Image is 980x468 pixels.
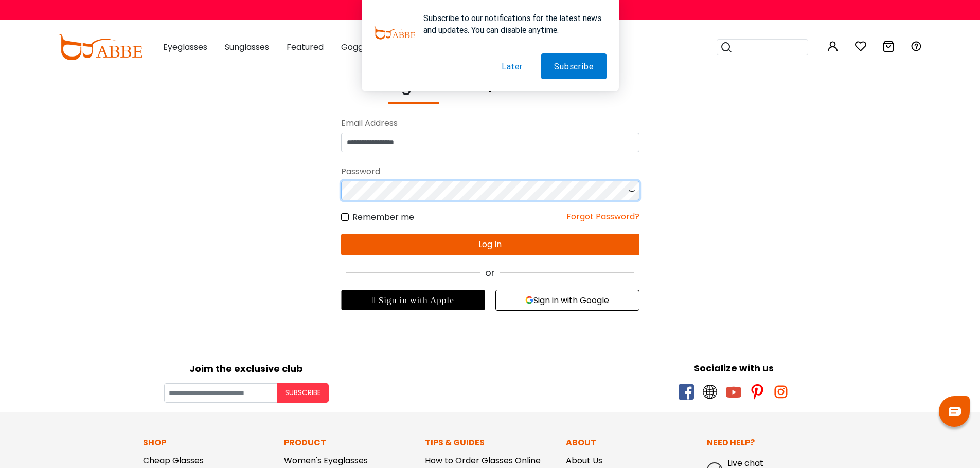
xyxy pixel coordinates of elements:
[707,437,838,449] p: Need Help?
[679,384,694,400] span: facebook
[726,384,741,400] span: youtube
[495,361,973,375] div: Socialize with us
[143,437,274,449] p: Shop
[341,234,639,255] button: Log In
[341,162,639,181] div: Password
[566,455,602,466] a: About Us
[566,211,639,223] div: Forgot Password?
[495,290,639,311] button: Sign in with Google
[341,114,639,133] div: Email Address
[341,211,414,223] label: Remember me
[341,266,639,279] div: or
[341,290,485,310] div: Sign in with Apple
[374,12,415,53] img: notification icon
[425,455,541,466] a: How to Order Glasses Online
[489,53,536,79] button: Later
[284,455,368,466] a: Women's Eyeglasses
[566,437,697,449] p: About
[425,437,556,449] p: Tips & Guides
[949,407,961,416] img: chat
[750,384,765,400] span: pinterest
[773,384,789,400] span: instagram
[284,437,415,449] p: Product
[8,360,485,376] div: Joim the exclusive club
[702,384,718,400] span: twitter
[164,383,277,403] input: Your email
[277,383,329,403] button: Subscribe
[541,53,606,79] button: Subscribe
[415,12,607,36] div: Subscribe to our notifications for the latest news and updates. You can disable anytime.
[143,455,204,466] a: Cheap Glasses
